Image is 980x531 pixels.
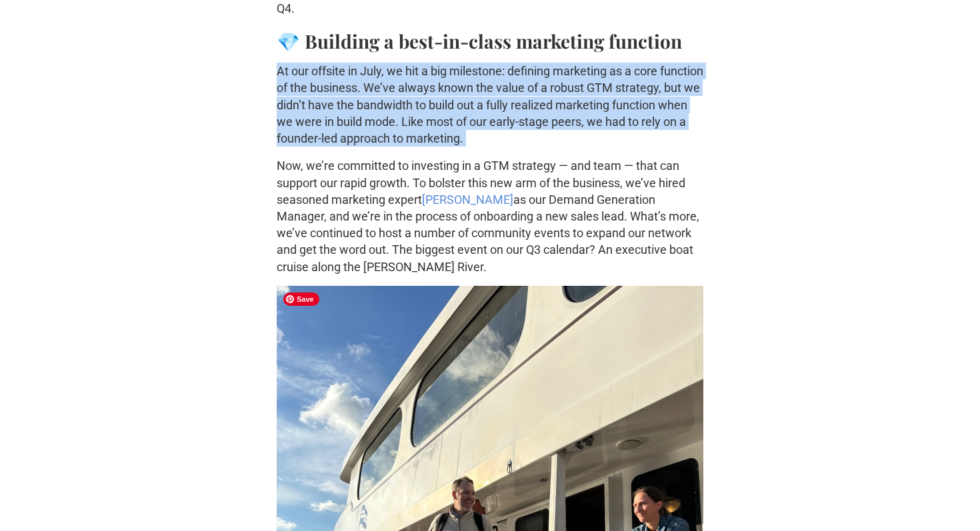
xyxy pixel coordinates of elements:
[283,292,319,306] span: Save
[277,29,682,53] strong: 💎 Building a best-in-class marketing function
[277,63,703,147] p: At our offsite in July, we hit a big milestone: defining marketing as a core function of the busi...
[277,157,703,274] p: Now, we’re committed to investing in a GTM strategy — and team — that can support our rapid growt...
[422,193,513,207] a: [PERSON_NAME]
